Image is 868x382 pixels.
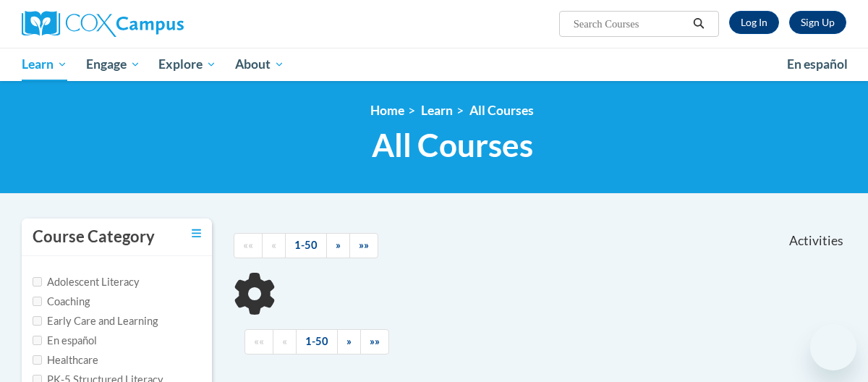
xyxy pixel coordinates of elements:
div: Main menu [11,48,857,81]
a: Next [337,329,361,355]
a: Next [326,233,350,258]
label: Healthcare [33,352,98,368]
label: Coaching [33,294,90,310]
a: Explore [149,48,226,81]
span: «« [243,239,253,251]
span: Activities [789,233,843,249]
a: Learn [12,48,77,81]
a: 1-50 [285,233,327,258]
span: «« [254,335,264,347]
label: Early Care and Learning [33,313,158,329]
span: « [271,239,276,251]
img: Cox Campus [22,11,184,37]
span: Engage [86,56,140,73]
input: Checkbox for Options [33,277,42,286]
a: Learn [421,103,453,118]
a: Cox Campus [22,11,282,37]
a: About [226,48,294,81]
a: Begining [234,233,263,258]
a: Previous [273,329,297,355]
label: En español [33,333,97,349]
span: Explore [158,56,216,73]
label: Adolescent Literacy [33,274,140,290]
a: 1-50 [296,329,338,355]
input: Checkbox for Options [33,316,42,326]
span: All Courses [372,126,533,164]
span: Learn [22,56,67,73]
span: »» [359,239,369,251]
a: Engage [77,48,150,81]
iframe: Button to launch messaging window [810,324,856,370]
a: Log In [729,11,779,34]
a: Begining [244,329,273,355]
span: » [336,239,341,251]
a: Previous [262,233,286,258]
a: End [349,233,378,258]
button: Search [688,15,710,33]
a: Toggle collapse [192,226,201,242]
input: Checkbox for Options [33,297,42,306]
input: Search Courses [572,15,688,33]
a: En español [778,49,857,80]
a: Register [789,11,846,34]
span: En español [787,56,848,72]
span: »» [370,335,380,347]
h3: Course Category [33,226,155,248]
span: About [235,56,284,73]
input: Checkbox for Options [33,355,42,365]
span: « [282,335,287,347]
a: All Courses [469,103,534,118]
a: Home [370,103,404,118]
a: End [360,329,389,355]
input: Checkbox for Options [33,336,42,345]
span: » [346,335,352,347]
